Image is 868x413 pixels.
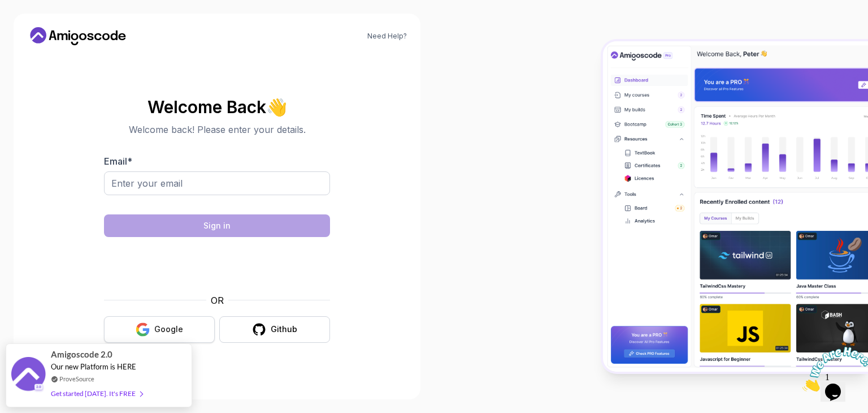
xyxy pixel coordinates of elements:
[27,27,129,45] a: Home link
[154,324,183,335] div: Google
[603,41,868,372] img: Amigoscode Dashboard
[266,97,287,115] span: 👋
[51,362,136,371] span: Our new Platform is HERE
[5,5,9,14] span: 1
[203,220,231,231] div: Sign in
[271,324,297,335] div: Github
[367,32,407,41] a: Need Help?
[51,348,112,361] span: Amigoscode 2.0
[219,316,330,343] button: Github
[104,214,330,237] button: Sign in
[798,342,868,396] iframe: chat widget
[104,98,330,116] h2: Welcome Back
[11,357,45,394] img: provesource social proof notification image
[5,5,75,49] img: Chat attention grabber
[211,294,224,307] p: OR
[51,387,142,400] div: Get started [DATE]. It's FREE
[132,244,302,287] iframe: Widget containing checkbox for hCaptcha security challenge
[104,123,330,136] p: Welcome back! Please enter your details.
[104,316,215,343] button: Google
[59,374,94,384] a: ProveSource
[104,156,132,167] label: Email *
[104,171,330,195] input: Enter your email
